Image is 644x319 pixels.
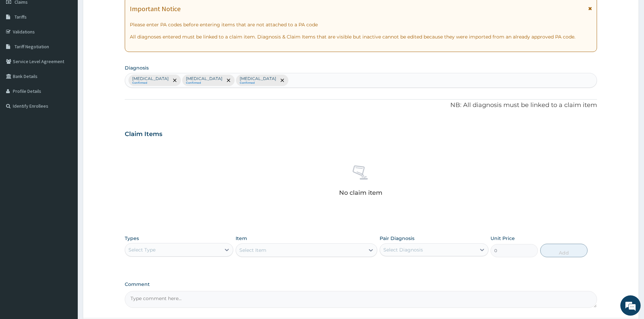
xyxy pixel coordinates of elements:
[111,3,127,20] div: Minimize live chat window
[172,77,178,83] span: remove selection option
[132,76,169,81] p: [MEDICAL_DATA]
[236,235,247,242] label: Item
[540,244,588,257] button: Add
[186,81,222,85] small: Confirmed
[240,81,276,85] small: Confirmed
[128,246,156,253] div: Select Type
[339,189,382,196] p: No claim item
[130,5,181,12] h1: Important Notice
[130,33,592,40] p: All diagnoses entered must be linked to a claim item. Diagnosis & Claim Items that are visible bu...
[130,21,592,28] p: Please enter PA codes before entering items that are not attached to a PA code
[125,64,149,71] label: Diagnosis
[125,282,597,287] label: Comment
[132,81,169,85] small: Confirmed
[225,77,232,83] span: remove selection option
[13,34,27,51] img: d_794563401_company_1708531726252_794563401
[125,101,597,110] p: NB: All diagnosis must be linked to a claim item
[15,44,49,50] span: Tariff Negotiation
[491,235,515,242] label: Unit Price
[383,246,423,253] div: Select Diagnosis
[125,131,162,138] h3: Claim Items
[279,77,285,83] span: remove selection option
[15,14,27,20] span: Tariffs
[380,235,414,242] label: Pair Diagnosis
[125,236,139,241] label: Types
[186,76,222,81] p: [MEDICAL_DATA]
[35,38,114,47] div: Chat with us now
[3,184,129,208] textarea: Type your message and hit 'Enter'
[39,85,93,153] span: We're online!
[240,76,276,81] p: [MEDICAL_DATA]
